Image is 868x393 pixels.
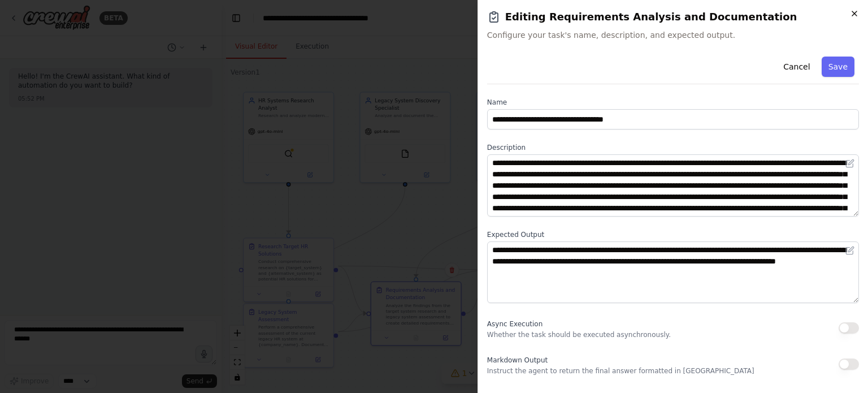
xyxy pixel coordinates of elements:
p: Whether the task should be executed asynchronously. [487,330,671,339]
label: Expected Output [487,230,859,239]
span: Markdown Output [487,356,548,364]
button: Open in editor [843,157,857,170]
span: Async Execution [487,320,542,328]
h2: Editing Requirements Analysis and Documentation [487,9,859,25]
span: Configure your task's name, description, and expected output. [487,29,859,41]
button: Save [822,57,854,77]
button: Cancel [776,57,817,77]
label: Name [487,98,859,107]
p: Instruct the agent to return the final answer formatted in [GEOGRAPHIC_DATA] [487,366,754,375]
button: Open in editor [843,244,857,257]
label: Description [487,143,859,152]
